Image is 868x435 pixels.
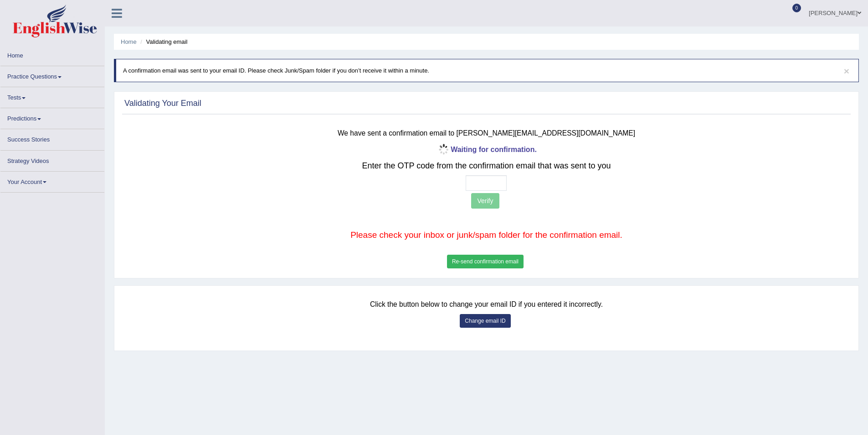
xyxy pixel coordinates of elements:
[460,314,510,328] button: Change email ID
[0,45,104,63] a: Home
[0,66,104,84] a: Practice Questions
[844,66,849,76] button: ×
[185,162,787,171] h2: Enter the OTP code from the confirmation email that was sent to you
[792,4,801,12] span: 0
[121,38,137,45] a: Home
[436,142,451,157] img: icon-progress-circle-small.gif
[0,108,104,126] a: Predictions
[124,99,201,108] h2: Validating Your Email
[0,151,104,168] a: Strategy Videos
[338,129,635,137] small: We have sent a confirmation email to [PERSON_NAME][EMAIL_ADDRESS][DOMAIN_NAME]
[370,300,603,308] small: Click the button below to change your email ID if you entered it incorrectly.
[0,172,104,189] a: Your Account
[185,229,787,241] p: Please check your inbox or junk/spam folder for the confirmation email.
[447,255,524,268] button: Re-send confirmation email
[436,146,537,153] b: Waiting for confirmation.
[114,59,859,82] div: A confirmation email was sent to your email ID. Please check Junk/Spam folder if you don’t receiv...
[138,37,187,46] li: Validating email
[0,129,104,147] a: Success Stories
[0,87,104,105] a: Tests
